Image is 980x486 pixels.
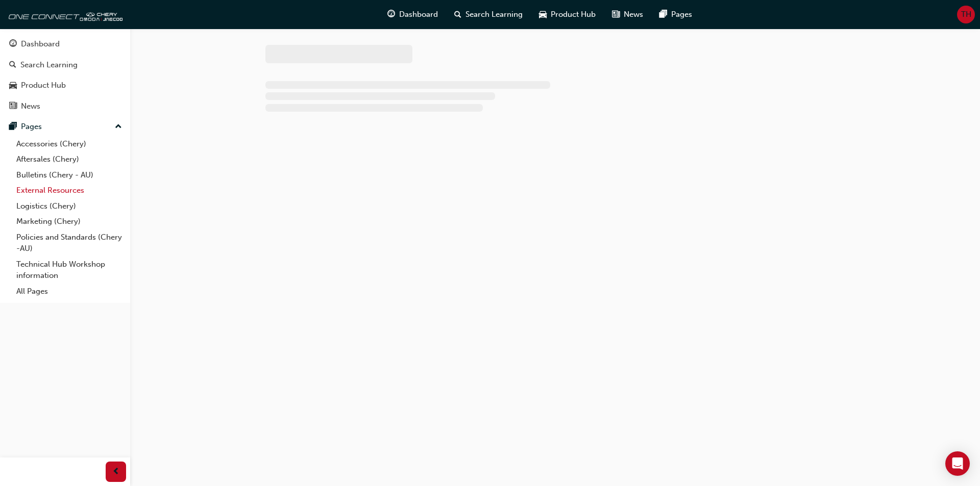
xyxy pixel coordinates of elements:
[12,136,126,152] a: Accessories (Chery)
[9,40,17,49] span: guage-icon
[454,8,461,21] span: search-icon
[4,56,126,74] a: Search Learning
[115,120,122,134] span: up-icon
[4,117,126,136] button: Pages
[957,6,975,23] button: TH
[4,35,126,54] a: Dashboard
[21,38,60,50] div: Dashboard
[12,214,126,229] a: Marketing (Chery)
[531,4,604,25] a: car-iconProduct Hub
[5,4,122,24] img: oneconnect
[379,4,446,25] a: guage-iconDashboard
[612,8,620,21] span: news-icon
[551,9,596,20] span: Product Hub
[21,121,42,133] div: Pages
[604,4,651,25] a: news-iconNews
[399,9,438,20] span: Dashboard
[671,9,692,20] span: Pages
[20,59,78,71] div: Search Learning
[9,102,17,111] span: news-icon
[4,76,126,95] a: Product Hub
[4,97,126,116] a: News
[961,9,971,20] span: TH
[465,9,523,20] span: Search Learning
[624,9,643,20] span: News
[446,4,531,25] a: search-iconSearch Learning
[12,284,126,299] a: All Pages
[12,167,126,183] a: Bulletins (Chery - AU)
[945,451,970,476] div: Open Intercom Messenger
[9,61,16,70] span: search-icon
[659,8,667,21] span: pages-icon
[12,183,126,198] a: External Resources
[539,8,547,21] span: car-icon
[387,8,395,21] span: guage-icon
[21,80,66,91] div: Product Hub
[9,81,17,90] span: car-icon
[12,257,126,284] a: Technical Hub Workshop information
[651,4,700,25] a: pages-iconPages
[12,151,126,167] a: Aftersales (Chery)
[4,33,126,117] button: DashboardSearch LearningProduct HubNews
[12,198,126,214] a: Logistics (Chery)
[9,122,17,132] span: pages-icon
[112,466,120,478] span: prev-icon
[12,229,126,257] a: Policies and Standards (Chery -AU)
[21,100,40,112] div: News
